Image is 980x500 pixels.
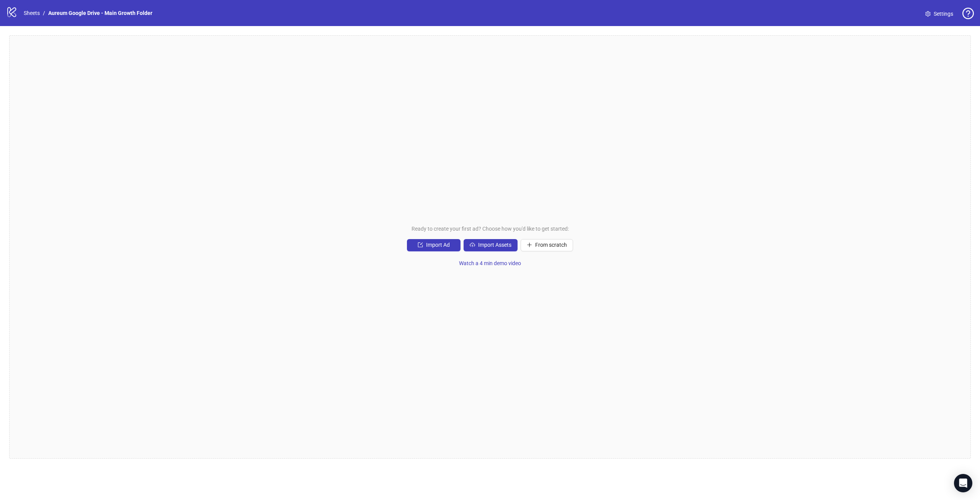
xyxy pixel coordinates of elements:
[954,474,972,492] div: Open Intercom Messenger
[962,8,974,19] span: question-circle
[22,9,41,17] a: Sheets
[418,242,423,248] span: import
[407,239,461,251] button: Import Ad
[412,225,569,233] span: Ready to create your first ad? Choose how you'd like to get started:
[919,8,959,20] a: Settings
[478,242,511,248] span: Import Assets
[521,239,573,251] button: From scratch
[47,9,154,17] a: Aureum Google Drive - Main Growth Folder
[464,239,518,251] button: Import Assets
[535,242,567,248] span: From scratch
[453,257,527,270] button: Watch a 4 min demo video
[426,242,450,248] span: Import Ad
[459,260,521,266] span: Watch a 4 min demo video
[934,10,953,18] span: Settings
[43,9,45,17] li: /
[925,11,931,16] span: setting
[527,242,532,248] span: plus
[470,242,475,248] span: cloud-upload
